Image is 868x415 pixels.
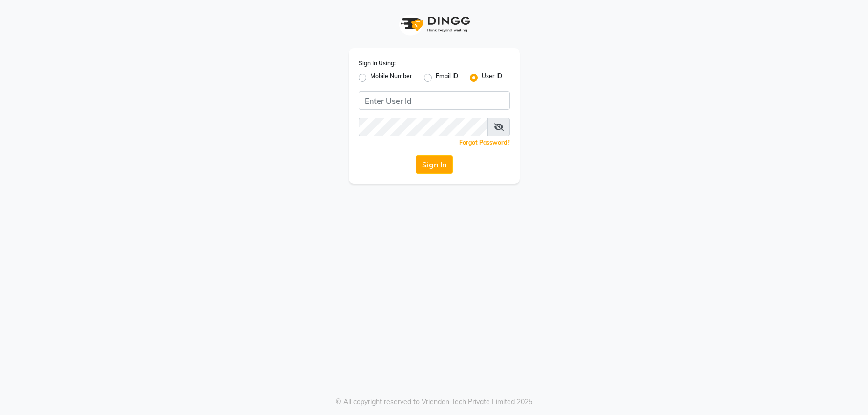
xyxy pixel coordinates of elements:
label: Email ID [436,72,458,83]
input: Username [359,91,510,110]
img: logo1.svg [395,10,473,39]
a: Forgot Password? [459,139,510,146]
button: Sign In [416,155,453,174]
label: Mobile Number [370,72,412,83]
label: Sign In Using: [359,59,396,68]
input: Username [359,118,488,136]
label: User ID [482,72,502,83]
